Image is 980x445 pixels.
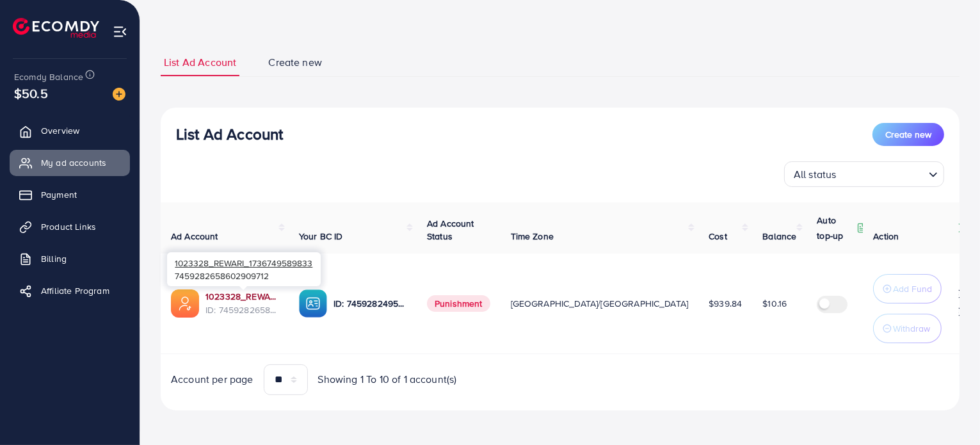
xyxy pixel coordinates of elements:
a: Payment [10,182,130,207]
span: Punishment [427,295,490,312]
span: Payment [41,188,77,201]
span: Product Links [41,220,96,233]
span: Ad Account Status [427,217,474,243]
a: Billing [10,246,130,271]
span: ID: 7459282658602909712 [205,303,278,316]
span: Billing [41,252,67,265]
a: 1023328_REWARI_1736749589833 [205,290,278,303]
h3: List Ad Account [176,125,283,143]
span: $939.84 [709,297,742,310]
div: 7459282658602909712 [167,252,321,286]
span: Time Zone [511,230,554,243]
iframe: Chat [926,387,970,435]
span: $50.5 [14,84,48,102]
span: Action [874,230,899,243]
span: All status [791,165,839,184]
span: Account per page [171,372,253,387]
span: Ecomdy Balance [14,70,83,83]
span: [GEOGRAPHIC_DATA]/[GEOGRAPHIC_DATA] [511,297,689,310]
a: Product Links [10,214,130,239]
p: ID: 7459282495931121665 [333,296,406,311]
span: 1023328_REWARI_1736749589833 [175,257,312,269]
a: My ad accounts [10,150,130,175]
button: Withdraw [874,314,942,343]
input: Search for option [840,163,924,184]
span: Showing 1 To 10 of 1 account(s) [318,372,457,387]
div: Search for option [784,161,944,187]
img: logo [13,18,99,38]
span: List Ad Account [164,55,236,70]
span: Affiliate Program [41,284,109,297]
span: Cost [709,230,727,243]
a: Overview [10,118,130,143]
span: Your BC ID [299,230,343,243]
img: ic-ba-acc.ded83a64.svg [299,289,327,318]
button: Create new [872,123,944,146]
img: image [113,88,125,101]
img: ic-ads-acc.e4c84228.svg [171,289,199,318]
span: Ad Account [171,230,218,243]
span: Create new [885,128,931,141]
img: menu [113,24,127,39]
span: Create new [268,55,322,70]
span: My ad accounts [41,156,106,169]
p: Auto top-up [817,213,854,243]
p: Add Fund [894,281,933,296]
button: Add Fund [874,274,942,303]
p: Withdraw [894,321,931,336]
span: $10.16 [762,297,787,310]
span: Balance [762,230,796,243]
a: Affiliate Program [10,278,130,303]
span: Overview [41,124,79,137]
